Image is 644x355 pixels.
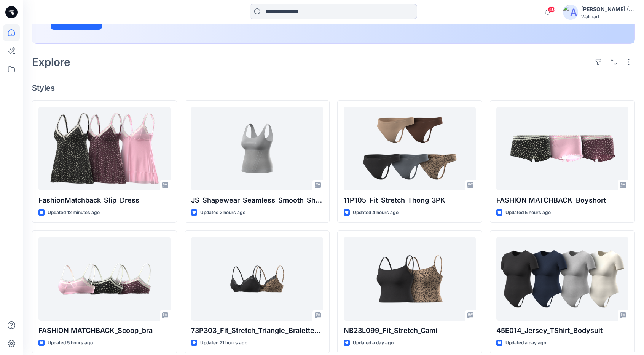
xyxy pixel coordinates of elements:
p: Updated 5 hours ago [48,339,93,347]
p: 45E014_Jersey_TShirt_Bodysuit [496,325,628,336]
p: 11P105_Fit_Stretch_Thong_3PK [344,195,476,206]
p: Updated 5 hours ago [505,209,551,217]
a: JS_Shapewear_Seamless_Smooth_Shine_Tank [191,107,323,190]
p: Updated 12 minutes ago [48,209,100,217]
a: 73P303_Fit_Stretch_Triangle_Bralette_With_Lace [191,237,323,321]
a: FashionMatchback_Slip_Dress [38,107,171,190]
h4: Styles [32,83,635,93]
img: avatar [563,5,578,20]
p: 73P303_Fit_Stretch_Triangle_Bralette_With_Lace [191,325,323,336]
div: [PERSON_NAME] (Delta Galil) [581,5,634,14]
a: 45E014_Jersey_TShirt_Bodysuit [496,237,628,321]
p: FASHION MATCHBACK_Boyshort [496,195,628,206]
a: NB23L099_Fit_Stretch_Cami [344,237,476,321]
h2: Explore [32,56,70,68]
p: FASHION MATCHBACK_Scoop_bra [38,325,171,336]
span: 40 [547,6,556,13]
p: Updated a day ago [353,339,394,347]
div: Walmart [581,14,634,19]
a: FASHION MATCHBACK_Scoop_bra [38,237,171,321]
a: 11P105_Fit_Stretch_Thong_3PK [344,107,476,190]
p: Updated 4 hours ago [353,209,399,217]
p: NB23L099_Fit_Stretch_Cami [344,325,476,336]
p: Updated 2 hours ago [200,209,245,217]
p: Updated a day ago [505,339,546,347]
p: Updated 21 hours ago [200,339,247,347]
a: FASHION MATCHBACK_Boyshort [496,107,628,190]
p: JS_Shapewear_Seamless_Smooth_Shine_Tank [191,195,323,206]
p: FashionMatchback_Slip_Dress [38,195,171,206]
